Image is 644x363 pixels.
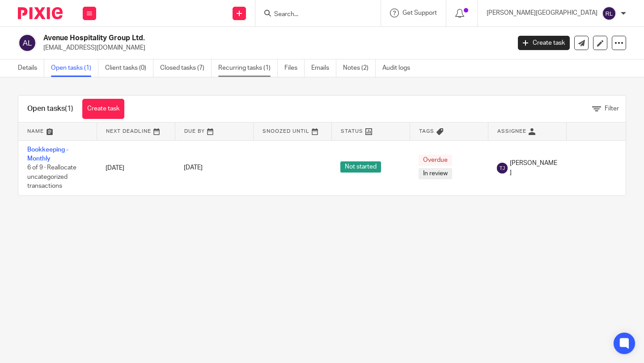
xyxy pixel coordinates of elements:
[340,161,381,173] span: Not started
[27,104,73,114] h1: Open tasks
[51,59,98,77] a: Open tasks (1)
[43,43,504,52] p: [EMAIL_ADDRESS][DOMAIN_NAME]
[263,129,309,134] span: Snoozed Until
[18,34,37,52] img: svg%3E
[419,155,452,166] span: Overdue
[97,140,175,195] td: [DATE]
[105,59,153,77] a: Client tasks (0)
[184,165,203,171] span: [DATE]
[18,59,44,77] a: Details
[82,99,124,119] a: Create task
[65,105,73,112] span: (1)
[402,10,437,16] span: Get Support
[18,7,63,19] img: Pixie
[27,147,68,162] a: Bookkeeping - Monthly
[518,36,570,50] a: Create task
[605,106,619,112] span: Filter
[160,59,212,77] a: Closed tasks (7)
[341,129,363,134] span: Status
[27,165,76,189] span: 6 of 9 · Reallocate uncategorized transactions
[497,163,508,173] img: svg%3E
[343,59,376,77] a: Notes (2)
[218,59,278,77] a: Recurring tasks (1)
[419,168,452,179] span: In review
[510,159,557,177] span: [PERSON_NAME]
[487,8,597,17] p: [PERSON_NAME][GEOGRAPHIC_DATA]
[284,59,305,77] a: Files
[602,6,616,21] img: svg%3E
[311,59,336,77] a: Emails
[273,11,354,19] input: Search
[382,59,417,77] a: Audit logs
[43,34,412,43] h2: Avenue Hospitality Group Ltd.
[419,129,434,134] span: Tags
